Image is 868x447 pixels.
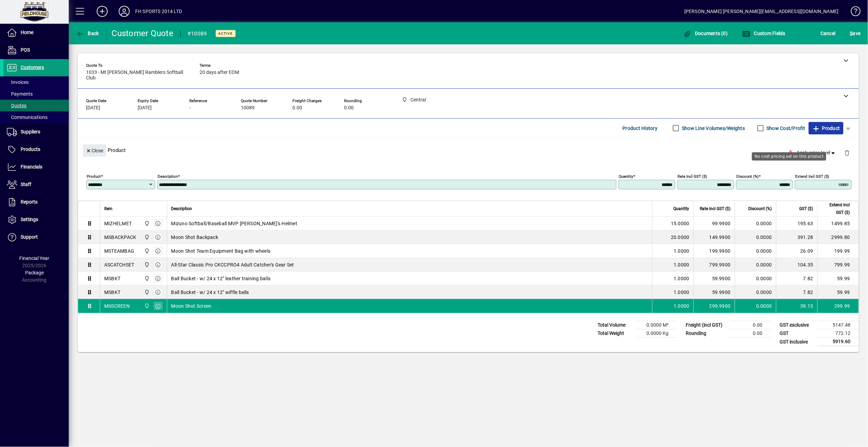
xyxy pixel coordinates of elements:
[817,258,859,272] td: 799.99
[850,31,853,36] span: S
[3,229,69,246] a: Support
[81,147,108,153] app-page-header-button: Close
[3,88,69,100] a: Payments
[752,152,826,161] div: No cost pricing set on this product
[104,261,135,268] div: ASCATCHSET
[21,30,33,35] span: Home
[3,24,69,41] a: Home
[795,174,829,179] mat-label: Extend incl GST ($)
[87,174,101,179] mat-label: Product
[104,275,120,282] div: MSBKT
[86,105,100,111] span: [DATE]
[3,194,69,211] a: Reports
[619,174,633,179] mat-label: Quantity
[86,70,189,81] span: 1033 - Mt [PERSON_NAME] Ramblers Softball Club
[674,261,690,268] span: 1.0000
[21,47,30,53] span: POS
[143,288,151,296] span: Central
[735,285,776,299] td: 0.0000
[776,329,818,338] td: GST
[143,275,151,282] span: Central
[671,234,689,241] span: 20.0000
[700,205,731,212] span: Rate incl GST ($)
[218,31,233,36] span: Active
[735,217,776,230] td: 0.0000
[143,233,151,241] span: Central
[171,234,218,241] span: Moon Shot Backpack
[730,329,771,338] td: 0.00
[623,123,658,134] span: Product History
[683,321,730,329] td: Freight (incl GST)
[3,111,69,123] a: Communications
[83,144,106,157] button: Close
[104,205,112,212] span: Item
[3,176,69,193] a: Staff
[594,329,636,338] td: Total Weight
[594,321,636,329] td: Total Volume
[143,261,151,269] span: Central
[684,6,839,17] div: [PERSON_NAME] [PERSON_NAME][EMAIL_ADDRESS][DOMAIN_NAME]
[200,70,239,75] span: 20 days after EOM
[171,205,192,212] span: Description
[138,105,152,111] span: [DATE]
[158,174,178,179] mat-label: Description
[749,205,772,212] span: Discount (%)
[69,27,107,40] app-page-header-button: Back
[636,329,677,338] td: 0.0000 Kg
[21,146,40,152] span: Products
[698,275,731,282] div: 59.9900
[674,303,690,309] span: 1.0000
[3,211,69,228] a: Settings
[683,31,728,36] span: Documents (0)
[821,28,836,39] span: Cancel
[730,321,771,329] td: 0.00
[3,123,69,141] a: Suppliers
[698,248,731,254] div: 199.9900
[113,5,135,18] button: Profile
[698,261,731,268] div: 799.9900
[822,201,850,216] span: Extend incl GST ($)
[776,258,817,272] td: 104.35
[7,79,29,85] span: Invoices
[21,217,38,222] span: Settings
[112,28,174,39] div: Customer Quote
[819,27,838,40] button: Cancel
[20,255,50,261] span: Financial Year
[817,230,859,244] td: 2999.80
[681,125,745,132] label: Show Line Volumes/Weights
[76,31,99,36] span: Back
[21,199,37,205] span: Reports
[674,205,689,212] span: Quantity
[812,123,840,134] span: Product
[698,234,731,241] div: 149.9900
[776,217,817,230] td: 195.63
[25,270,44,275] span: Package
[189,105,191,111] span: -
[818,321,859,329] td: 5147.48
[776,285,817,299] td: 7.82
[21,182,31,187] span: Staff
[7,91,33,97] span: Payments
[143,220,151,227] span: Central
[3,141,69,158] a: Products
[3,76,69,88] a: Invoices
[776,321,818,329] td: GST exclusive
[850,28,861,39] span: ave
[21,65,44,70] span: Customers
[776,338,818,346] td: GST inclusive
[3,42,69,59] a: POS
[187,28,207,39] div: #10089
[7,115,47,120] span: Communications
[741,27,787,40] button: Custom Fields
[143,302,151,310] span: Central
[3,100,69,111] a: Quotes
[737,174,759,179] mat-label: Discount (%)
[800,205,813,212] span: GST ($)
[620,122,661,134] button: Product History
[674,289,690,296] span: 1.0000
[104,303,130,309] div: MSSCREEN
[817,272,859,285] td: 59.99
[135,6,182,17] div: FH SPORTS 2014 LTD
[698,289,731,296] div: 59.9900
[171,289,249,296] span: Ball Bucket - w/ 24 x 12" wiffle balls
